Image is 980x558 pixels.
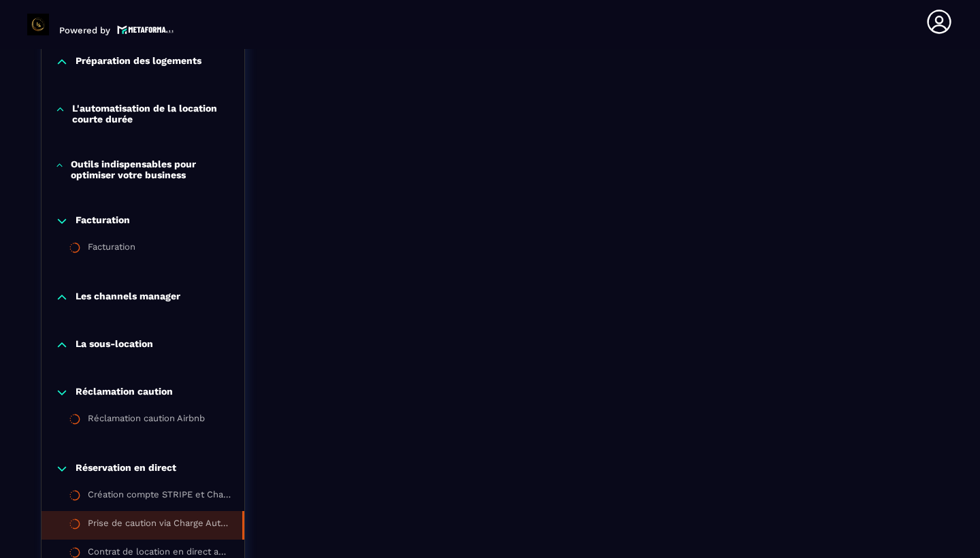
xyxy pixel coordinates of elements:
[76,462,176,476] p: Réservation en direct
[76,55,201,69] p: Préparation des logements
[88,413,205,428] div: Réclamation caution Airbnb
[88,518,229,533] div: Prise de caution via Charge Automation
[76,214,130,228] p: Facturation
[88,242,135,257] div: Facturation
[72,103,231,125] p: L'automatisation de la location courte durée
[27,14,49,35] img: logo-branding
[76,291,180,304] p: Les channels manager
[59,25,110,35] p: Powered by
[76,338,153,352] p: La sous-location
[117,24,174,35] img: logo
[71,159,231,180] p: Outils indispensables pour optimiser votre business
[88,489,231,504] div: Création compte STRIPE et Charge Automation
[76,386,173,399] p: Réclamation caution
